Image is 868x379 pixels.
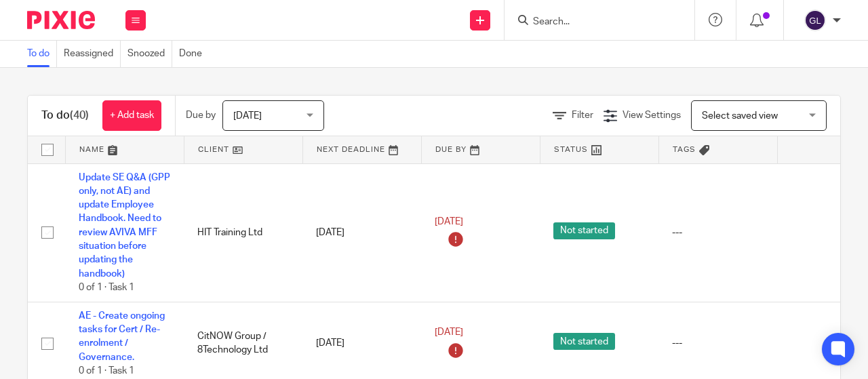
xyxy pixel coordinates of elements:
a: Done [179,41,209,67]
a: Snoozed [127,41,172,67]
div: --- [672,336,764,350]
a: Reassigned [64,41,121,67]
span: Tags [673,146,696,153]
span: Not started [553,222,615,239]
img: Pixie [27,11,95,29]
span: View Settings [623,111,681,120]
input: Search [532,16,654,28]
span: (40) [70,110,89,121]
span: 0 of 1 · Task 1 [79,283,134,292]
span: Select saved view [702,111,778,121]
a: + Add task [102,100,161,131]
span: [DATE] [435,327,463,337]
td: HIT Training Ltd [184,163,302,302]
div: --- [672,226,764,239]
a: AE - Create ongoing tasks for Cert / Re-enrolment / Governance. [79,311,165,362]
p: Due by [186,108,216,122]
a: Update SE Q&A (GPP only, not AE) and update Employee Handbook. Need to review AVIVA MFF situation... [79,173,170,279]
img: svg%3E [804,9,826,31]
h1: To do [41,108,89,123]
span: Filter [572,111,593,120]
a: To do [27,41,57,67]
span: 0 of 1 · Task 1 [79,366,134,376]
td: [DATE] [302,163,421,302]
span: [DATE] [435,217,463,226]
span: [DATE] [233,111,262,121]
span: Not started [553,333,615,350]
